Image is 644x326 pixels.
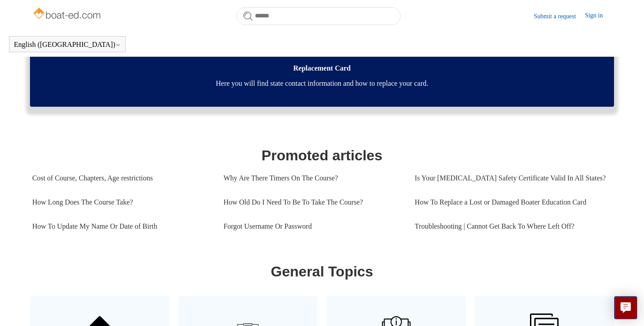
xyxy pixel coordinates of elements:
a: Replacement Card Here you will find state contact information and how to replace your card. [30,41,614,107]
h1: General Topics [32,261,612,282]
a: Is Your [MEDICAL_DATA] Safety Certificate Valid In All States? [415,166,606,190]
a: How Old Do I Need To Be To Take The Course? [224,190,402,214]
a: Troubleshooting | Cannot Get Back To Where Left Off? [415,214,606,238]
button: English ([GEOGRAPHIC_DATA]) [14,41,121,49]
a: Sign in [585,11,612,21]
a: Submit a request [534,12,585,21]
a: Why Are There Timers On The Course? [224,166,402,190]
h1: Promoted articles [32,145,612,166]
img: Boat-Ed Help Center home page [32,5,103,23]
a: How To Update My Name Or Date of Birth [32,214,210,238]
a: How To Replace a Lost or Damaged Boater Education Card [415,190,606,214]
a: Cost of Course, Chapters, Age restrictions [32,166,210,190]
span: Replacement Card [43,63,601,74]
button: Live chat [614,296,637,319]
span: Here you will find state contact information and how to replace your card. [43,78,601,89]
a: Forgot Username Or Password [224,214,402,238]
a: How Long Does The Course Take? [32,190,210,214]
input: Search [237,7,401,25]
